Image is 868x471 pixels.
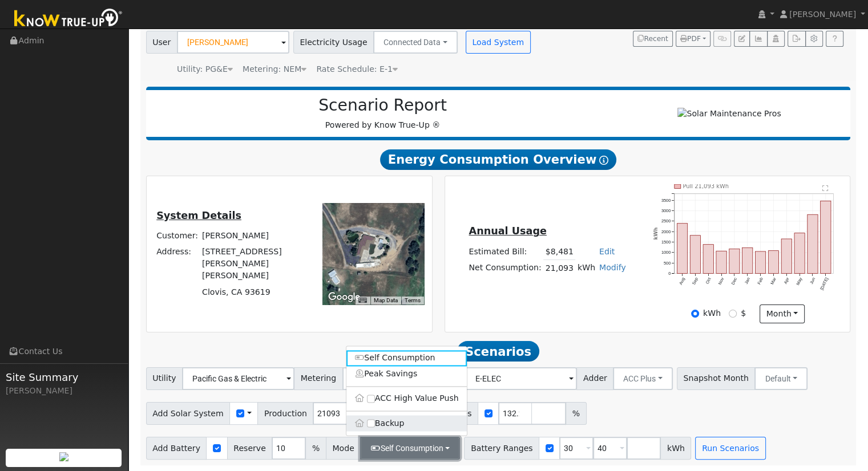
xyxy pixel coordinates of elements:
[6,385,122,397] div: [PERSON_NAME]
[374,297,398,304] button: Map Data
[661,208,671,213] text: 3000
[467,243,543,260] td: Estimated Bill:
[703,245,713,274] rect: onclick=""
[6,370,122,385] span: Site Summary
[678,277,686,286] text: Aug
[367,395,375,403] input: ACC High Value Push
[464,437,539,460] span: Battery Ranges
[691,277,699,286] text: Sep
[543,243,575,260] td: $8,481
[789,10,856,19] span: [PERSON_NAME]
[783,277,790,285] text: Apr
[742,248,753,274] rect: onclick=""
[705,277,712,285] text: Oct
[756,251,766,274] rect: onclick=""
[59,452,68,461] img: retrieve
[680,35,701,43] span: PDF
[822,185,829,192] text: 
[661,198,671,203] text: 3500
[346,366,467,382] a: Peak Savings
[821,201,831,273] rect: onclick=""
[325,290,363,304] a: Open this area in Google Maps (opens a new window)
[690,235,700,274] rect: onclick=""
[729,249,740,274] rect: onclick=""
[717,277,725,286] text: Nov
[200,284,307,300] td: Clovis, CA 93619
[599,263,626,272] a: Modify
[819,277,829,291] text: [DATE]
[703,307,721,319] label: kWh
[767,31,785,47] button: Login As
[305,437,326,460] span: %
[243,63,306,75] div: Metering: NEM
[294,367,343,390] span: Metering
[155,244,200,284] td: Address:
[599,247,615,256] a: Edit
[796,277,804,286] text: May
[566,402,586,425] span: %
[152,96,614,131] div: Powered by Know True-Up ®
[146,367,183,390] span: Utility
[182,367,294,390] input: Select a Utility
[367,419,375,427] input: Backup
[146,31,177,54] span: User
[729,310,737,318] input: $
[754,367,808,390] button: Default
[661,239,671,245] text: 1500
[326,437,361,460] span: Mode
[661,229,671,234] text: 2000
[757,277,764,285] text: Feb
[158,96,608,115] h2: Scenario Report
[749,31,767,47] button: Multi-Series Graph
[794,233,805,274] rect: onclick=""
[760,304,805,324] button: month
[465,367,577,390] input: Select a Rate Schedule
[744,277,751,285] text: Jan
[316,64,398,74] span: Alias: HE1
[346,350,467,366] a: Self Consumption
[346,391,467,407] label: ACC High Value Push
[325,290,363,304] img: Google
[177,63,233,75] div: Utility: PG&E
[360,437,460,460] button: Self Consumption
[346,415,467,431] label: Backup
[661,250,671,255] text: 1000
[677,367,756,390] span: Snapshot Month
[734,31,750,47] button: Edit User
[146,437,207,460] span: Add Battery
[380,149,616,170] span: Energy Consumption Overview
[155,228,200,243] td: Customer:
[575,260,597,277] td: kWh
[826,31,843,47] a: Help Link
[576,367,613,390] span: Adder
[808,214,818,273] rect: onclick=""
[676,31,710,47] button: PDF
[661,218,671,224] text: 2500
[457,341,539,362] span: Scenarios
[200,244,307,284] td: [STREET_ADDRESS][PERSON_NAME][PERSON_NAME]
[664,261,671,266] text: 500
[599,156,608,165] i: Show Help
[373,31,458,54] button: Connected Data
[177,31,289,54] input: Select a User
[805,31,823,47] button: Settings
[405,297,421,303] a: Terms
[677,108,781,120] img: Solar Maintenance Pros
[466,31,531,54] button: Load System
[809,277,816,285] text: Jun
[660,437,691,460] span: kWh
[781,239,792,274] rect: onclick=""
[358,297,366,304] button: Keyboard shortcuts
[257,402,313,425] span: Production
[9,6,128,32] img: Know True-Up
[741,307,746,319] label: $
[613,367,673,390] button: ACC Plus
[677,224,687,274] rect: onclick=""
[691,310,699,318] input: kWh
[668,271,671,276] text: 0
[467,260,543,277] td: Net Consumption:
[543,260,575,277] td: 21,093
[695,437,765,460] button: Run Scenarios
[769,277,777,286] text: Mar
[156,210,241,221] u: System Details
